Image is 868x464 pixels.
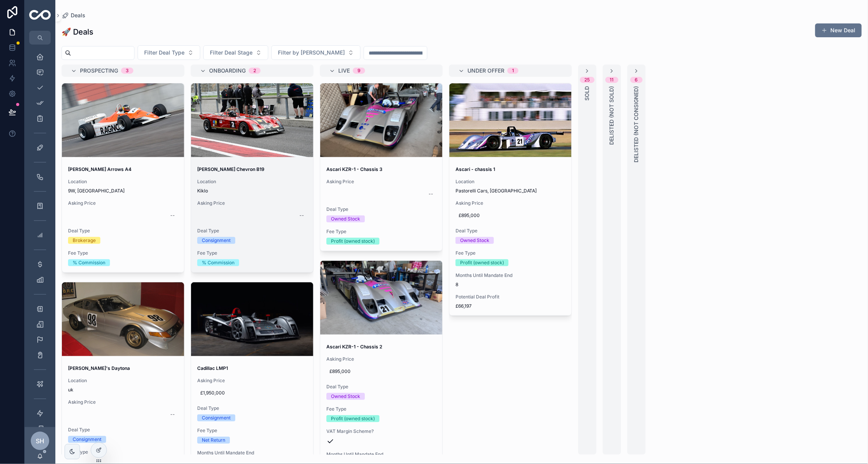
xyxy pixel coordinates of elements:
[456,200,565,206] span: Asking Price
[68,166,131,172] strong: [PERSON_NAME] Arrows A4
[326,356,436,362] span: Asking Price
[512,68,514,74] div: 1
[68,250,178,256] span: Fee Type
[68,228,178,234] span: Deal Type
[197,228,307,234] span: Deal Type
[331,415,375,422] div: Profit (owned stock)
[68,365,130,371] strong: [PERSON_NAME]'s Daytona
[62,83,185,273] a: [PERSON_NAME] Arrows A4Location9W, [GEOGRAPHIC_DATA]Asking Price--Deal TypeBrokerageFee Type% Com...
[456,303,565,309] span: £66,197
[635,77,638,83] div: 6
[278,49,345,56] span: Filter by [PERSON_NAME]
[331,238,375,245] div: Profit (owned stock)
[73,259,105,266] div: % Commission
[197,179,307,185] span: Location
[197,166,264,172] strong: [PERSON_NAME] Chevron B19
[585,77,590,83] div: 25
[633,86,640,162] span: Delisted (not consigned)
[200,390,304,396] span: £1,950,000
[68,399,178,405] span: Asking Price
[299,212,304,219] div: --
[456,250,565,256] span: Fee Type
[68,179,178,185] span: Location
[584,86,591,101] span: SOLD
[456,294,565,300] span: Potential Deal Profit
[202,237,231,244] div: Consignment
[271,45,361,60] button: Select Button
[197,428,307,434] span: Fee Type
[331,215,360,222] div: Owned Stock
[456,228,565,234] span: Deal Type
[460,237,489,244] div: Owned Stock
[326,428,436,434] span: VAT Margin Scheme?
[456,282,565,288] span: 8
[203,45,268,60] button: Select Button
[449,83,572,316] a: Ascari - chassis 1LocationPastorelli Cars, [GEOGRAPHIC_DATA]Asking Price£895,000Deal TypeOwned St...
[326,344,382,350] strong: Ascari KZR-1 - Chassis 2
[197,188,307,194] span: Kiklo
[191,282,313,356] div: Cadillac-2000-LMP-1.jpg
[815,23,862,37] button: New Deal
[320,261,442,335] div: IMG_1252.JPG
[210,49,253,56] span: Filter Deal Stage
[320,83,443,251] a: Ascari KZR-1 - Chassis 3Asking Price--Deal TypeOwned StockFee TypeProfit (owned stock)
[80,67,118,75] span: Prospecting
[326,179,436,185] span: Asking Price
[197,378,307,384] span: Asking Price
[62,282,184,356] div: 514248697_24110362781921714_9217131418909152432_n.jpg
[429,191,433,197] div: --
[62,12,85,19] a: Deals
[68,378,178,384] span: Location
[460,259,504,266] div: Profit (owned stock)
[329,368,433,375] span: £895,000
[202,437,225,444] div: Net Return
[326,166,382,172] strong: Ascari KZR-1 - Chassis 3
[36,436,44,446] span: SH
[197,405,307,411] span: Deal Type
[29,10,51,21] img: App logo
[326,406,436,412] span: Fee Type
[126,68,129,74] div: 3
[331,393,360,400] div: Owned Stock
[68,449,178,455] span: Fee Type
[253,68,256,74] div: 2
[71,12,85,19] span: Deals
[197,200,307,206] span: Asking Price
[68,427,178,433] span: Deal Type
[73,436,101,443] div: Consignment
[191,83,313,157] div: Screenshot-2025-08-20-at-11.53.38.png
[456,179,565,185] span: Location
[62,27,93,37] h1: 🚀 Deals
[456,272,565,278] span: Months Until Mandate End
[456,188,565,194] span: Pastorelli Cars, [GEOGRAPHIC_DATA]
[449,83,572,157] div: Image-(1).jpeg
[326,206,436,212] span: Deal Type
[197,250,307,256] span: Fee Type
[197,450,307,456] span: Months Until Mandate End
[73,237,96,244] div: Brokerage
[320,83,442,157] div: IMG_1331.JPG
[326,384,436,390] span: Deal Type
[170,212,175,219] div: --
[358,68,361,74] div: 9
[338,67,350,75] span: Live
[608,86,616,145] span: Delisted (not sold)
[191,83,314,273] a: [PERSON_NAME] Chevron B19LocationKikloAsking Price--Deal TypeConsignmentFee Type% Commission
[202,259,234,266] div: % Commission
[326,229,436,235] span: Fee Type
[610,77,614,83] div: 11
[144,49,185,56] span: Filter Deal Type
[459,212,562,219] span: £895,000
[467,67,504,75] span: Under Offer
[326,451,436,457] span: Months Until Mandate End
[25,45,55,427] div: scrollable content
[170,411,175,418] div: --
[68,200,178,206] span: Asking Price
[68,188,178,194] span: 9W, [GEOGRAPHIC_DATA]
[202,414,231,421] div: Consignment
[138,45,200,60] button: Select Button
[68,387,178,393] span: uk
[456,166,495,172] strong: Ascari - chassis 1
[197,365,228,371] strong: Cadillac LMP1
